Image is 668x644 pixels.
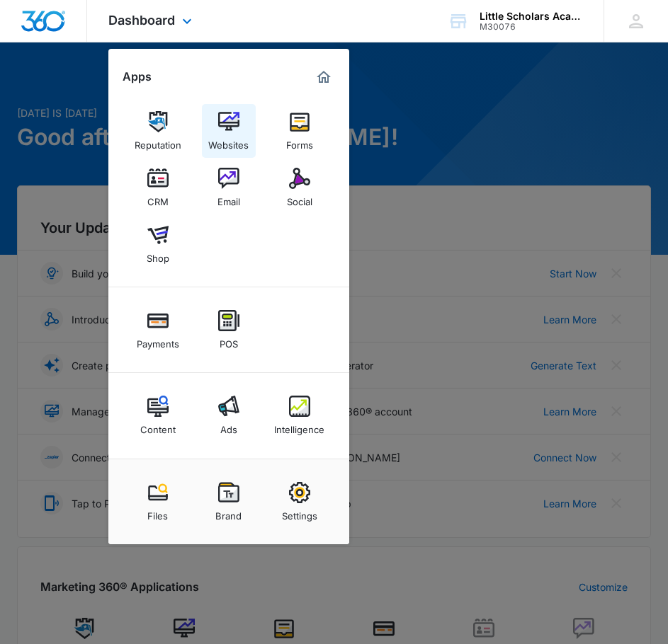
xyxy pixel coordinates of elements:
[480,11,583,22] div: account name
[273,161,327,214] a: Social
[202,161,256,214] a: Email
[202,389,256,442] a: Ads
[131,161,185,214] a: CRM
[480,22,583,32] div: account id
[215,503,242,522] div: Brand
[135,132,181,151] div: Reputation
[282,503,317,522] div: Settings
[312,66,335,88] a: Marketing 360® Dashboard
[123,70,152,84] h2: Apps
[147,503,168,522] div: Files
[131,389,185,442] a: Content
[131,303,185,357] a: Payments
[273,475,327,529] a: Settings
[131,475,185,529] a: Files
[140,417,176,435] div: Content
[217,189,240,207] div: Email
[108,13,175,28] span: Dashboard
[286,132,313,151] div: Forms
[202,303,256,357] a: POS
[137,331,179,350] div: Payments
[220,331,238,350] div: POS
[147,189,169,207] div: CRM
[274,417,324,435] div: Intelligence
[208,132,249,151] div: Websites
[202,475,256,529] a: Brand
[131,217,185,271] a: Shop
[220,417,237,435] div: Ads
[131,104,185,158] a: Reputation
[147,246,169,264] div: Shop
[273,389,327,442] a: Intelligence
[287,189,312,207] div: Social
[202,104,256,158] a: Websites
[273,104,327,158] a: Forms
